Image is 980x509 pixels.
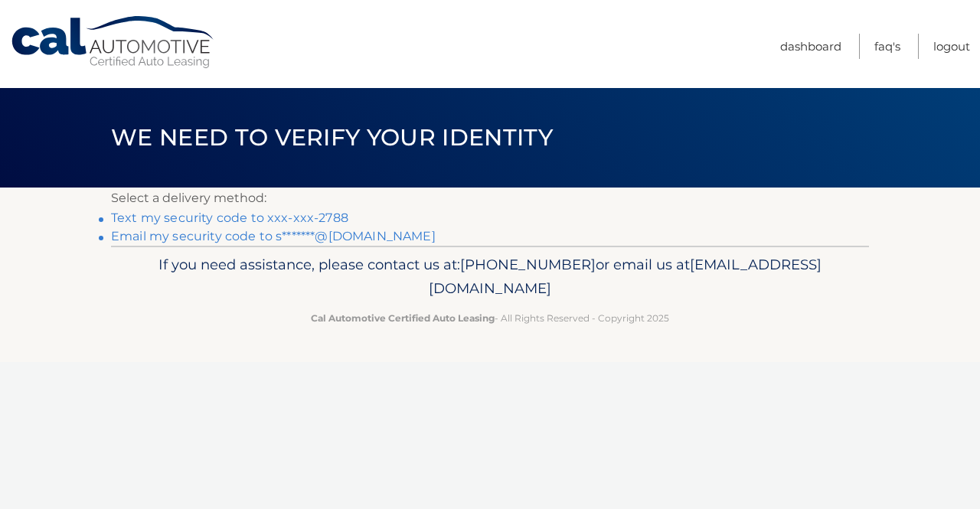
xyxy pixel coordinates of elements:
a: Logout [933,34,970,59]
a: FAQ's [874,34,900,59]
a: Email my security code to s*******@[DOMAIN_NAME] [111,229,436,243]
strong: Cal Automotive Certified Auto Leasing [311,312,495,324]
a: Cal Automotive [10,15,217,70]
span: We need to verify your identity [111,123,553,152]
p: Select a delivery method: [111,188,869,209]
p: - All Rights Reserved - Copyright 2025 [121,310,859,326]
a: Text my security code to xxx-xxx-2788 [111,210,348,225]
span: [PHONE_NUMBER] [460,256,596,273]
p: If you need assistance, please contact us at: or email us at [121,253,859,302]
a: Dashboard [780,34,841,59]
